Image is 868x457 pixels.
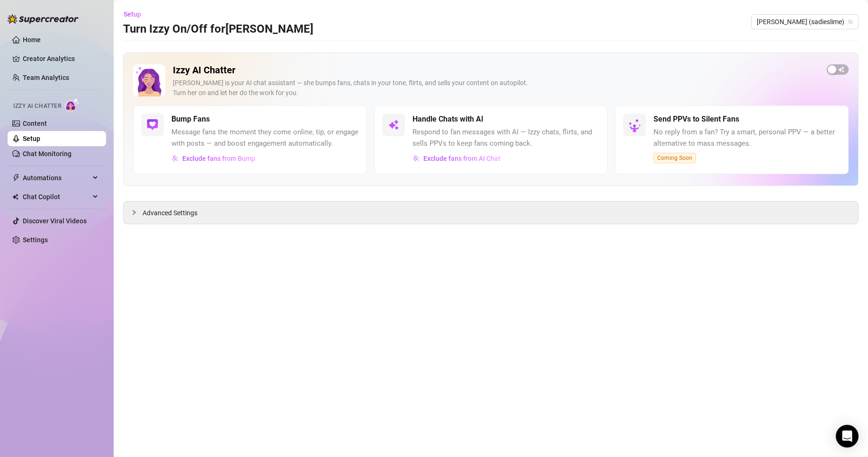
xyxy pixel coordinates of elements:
span: Setup [124,10,141,18]
h2: Izzy AI Chatter [173,64,819,76]
span: Sadie (sadieslime) [757,15,853,29]
span: Exclude fans from AI Chat [423,155,501,162]
a: Creator Analytics [23,51,98,66]
div: Open Intercom Messenger [836,425,859,448]
div: collapsed [131,207,143,218]
div: [PERSON_NAME] is your AI chat assistant — she bumps fans, chats in your tone, flirts, and sells y... [173,78,819,98]
h5: Bump Fans [171,114,210,125]
button: Setup [123,7,149,22]
img: svg%3e [172,155,179,162]
span: Automations [23,170,90,185]
a: Content [23,120,47,127]
span: No reply from a fan? Try a smart, personal PPV — a better alternative to mass messages. [653,127,841,149]
h5: Handle Chats with AI [412,114,483,125]
h5: Send PPVs to Silent Fans [653,114,739,125]
span: Exclude fans from Bump [182,155,255,162]
img: svg%3e [147,119,158,131]
span: Respond to fan messages with AI — Izzy chats, flirts, and sells PPVs to keep fans coming back. [412,127,600,149]
img: logo-BBDzfeDw.svg [8,14,79,24]
img: svg%3e [413,155,420,162]
a: Setup [23,135,40,142]
a: Chat Monitoring [23,150,72,158]
button: Exclude fans from Bump [171,151,256,166]
span: Message fans the moment they come online, tip, or engage with posts — and boost engagement automa... [171,127,358,149]
img: AI Chatter [65,98,80,112]
span: Coming Soon [653,153,696,163]
a: Home [23,36,41,44]
span: thunderbolt [12,174,20,182]
img: Izzy AI Chatter [133,64,165,97]
img: svg%3e [388,119,399,131]
img: Chat Copilot [12,193,18,200]
img: silent-fans-ppv-o-N6Mmdf.svg [628,119,644,134]
a: Discover Viral Videos [23,217,87,225]
span: collapsed [131,210,137,215]
span: team [848,19,853,25]
a: Team Analytics [23,74,69,81]
button: Exclude fans from AI Chat [412,151,501,166]
a: Settings [23,236,48,244]
h3: Turn Izzy On/Off for [PERSON_NAME] [123,22,313,37]
span: Izzy AI Chatter [13,102,61,111]
span: Chat Copilot [23,189,90,204]
span: Advanced Settings [143,208,197,218]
